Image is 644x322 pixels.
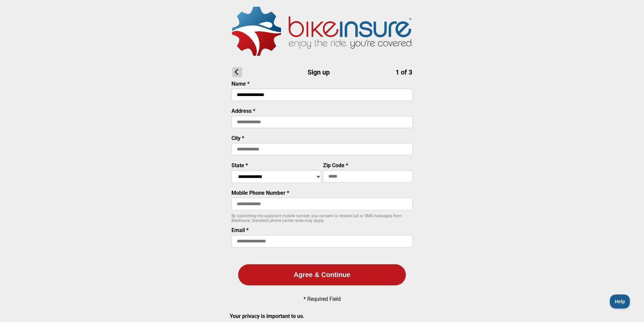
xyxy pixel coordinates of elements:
label: Mobile Phone Number * [231,190,289,196]
label: City * [231,135,244,141]
iframe: Toggle Customer Support [610,294,631,309]
label: Zip Code * [323,162,348,169]
button: Agree & Continue [238,264,406,285]
p: By submitting the applicant mobile number, you consent to receive call or SMS messages from BikeI... [231,214,413,223]
span: 1 of 3 [395,68,412,76]
strong: Your privacy is important to us. [230,313,305,319]
p: * Required Field [304,296,341,302]
h1: Sign up [232,67,412,77]
label: State * [231,162,248,169]
label: Name * [231,81,250,87]
label: Address * [231,108,255,114]
label: Email * [231,227,249,233]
